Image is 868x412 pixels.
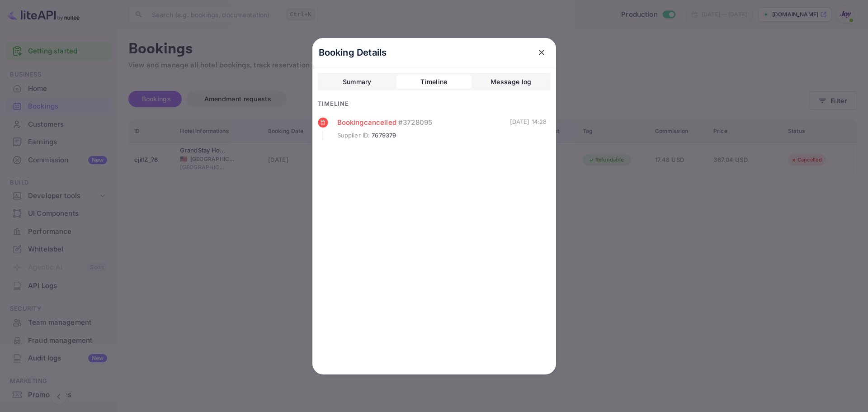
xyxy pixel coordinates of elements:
span: Supplier ID : [337,131,370,140]
button: Timeline [396,75,472,89]
button: close [533,44,550,61]
div: Booking cancelled [337,118,510,128]
p: Booking Details [319,46,387,59]
div: Timeline [420,76,447,87]
span: # 3728095 [398,118,432,128]
button: Message log [473,75,548,89]
button: Summary [320,75,395,89]
div: Summary [343,76,372,87]
div: [DATE] 14:28 [510,118,547,140]
span: 7679379 [372,131,396,140]
div: Timeline [318,99,551,109]
div: Message log [491,76,531,87]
